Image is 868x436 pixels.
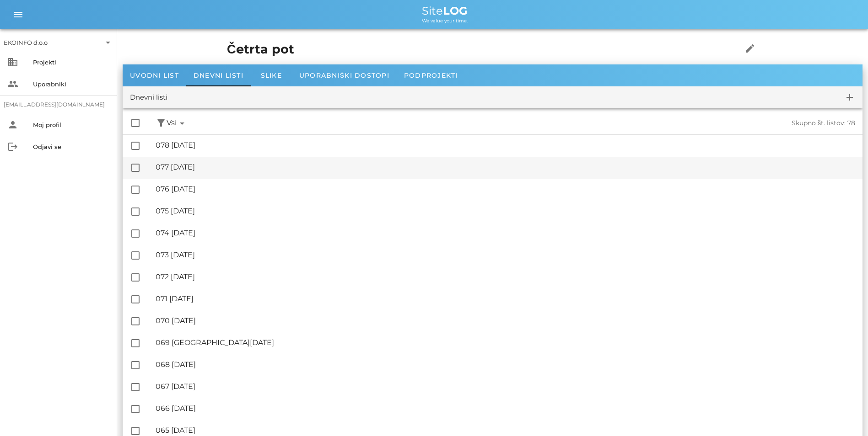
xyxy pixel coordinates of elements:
div: 074 [DATE] [156,229,855,237]
i: menu [13,9,24,20]
span: Slike [261,71,282,80]
div: 078 [DATE] [156,141,855,149]
div: 072 [DATE] [156,272,855,281]
div: Uporabniki [33,80,110,88]
div: 067 [DATE] [156,382,855,391]
iframe: Chat Widget [737,337,868,436]
div: 066 [DATE] [156,404,855,413]
div: Pripomoček za klepet [737,337,868,436]
b: LOG [443,4,468,17]
div: EKOINFO d.o.o [4,38,48,47]
div: 069 [GEOGRAPHIC_DATA][DATE] [156,338,855,347]
i: add [844,92,855,103]
div: 070 [DATE] [156,316,855,325]
i: edit [744,43,755,54]
span: Podprojekti [404,71,458,80]
i: arrow_drop_down [177,118,188,129]
span: Uvodni list [130,71,179,80]
span: We value your time. [422,18,468,24]
div: EKOINFO d.o.o [4,35,113,50]
div: Odjavi se [33,143,110,150]
div: Projekti [33,58,110,66]
div: 076 [DATE] [156,185,855,193]
h1: Četrta pot [227,40,714,59]
button: filter_alt [156,117,167,129]
span: Dnevni listi [194,71,243,80]
div: 077 [DATE] [156,163,855,171]
div: 071 [DATE] [156,294,855,303]
span: Site [422,4,468,17]
i: arrow_drop_down [102,37,113,48]
div: 075 [DATE] [156,207,855,215]
i: logout [7,141,18,152]
span: Vsi [167,117,188,129]
span: Uporabniški dostopi [299,71,389,80]
div: Skupno št. listov: 78 [522,119,856,127]
div: 073 [DATE] [156,250,855,259]
i: business [7,57,18,68]
div: Dnevni listi [130,92,167,103]
div: 065 [DATE] [156,426,855,435]
i: people [7,79,18,90]
div: 068 [DATE] [156,360,855,369]
i: person [7,119,18,130]
div: Moj profil [33,121,110,128]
